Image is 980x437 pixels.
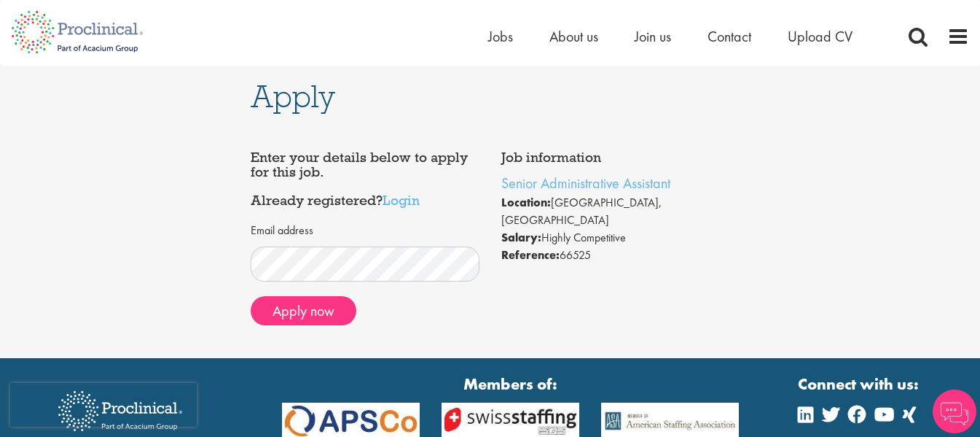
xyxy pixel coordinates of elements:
strong: Reference: [501,247,560,263]
strong: Location: [501,195,551,210]
a: Join us [635,27,671,46]
iframe: reCAPTCHA [10,383,197,427]
span: Apply [251,77,335,116]
li: 66525 [501,247,730,264]
a: Login [383,191,420,209]
button: Apply now [251,296,356,325]
li: Highly Competitive [501,229,730,247]
li: [GEOGRAPHIC_DATA], [GEOGRAPHIC_DATA] [501,194,730,229]
a: About us [549,27,598,46]
strong: Salary: [501,230,541,245]
label: Email address [251,223,313,239]
a: Upload CV [788,27,852,46]
a: Jobs [488,27,513,46]
img: Chatbot [933,390,976,433]
a: Contact [707,27,751,46]
h4: Job information [501,150,730,165]
h4: Enter your details below to apply for this job. Already registered? [251,150,479,208]
a: Senior Administrative Assistant [501,174,670,193]
strong: Connect with us: [798,373,922,395]
strong: Members of: [282,373,740,395]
